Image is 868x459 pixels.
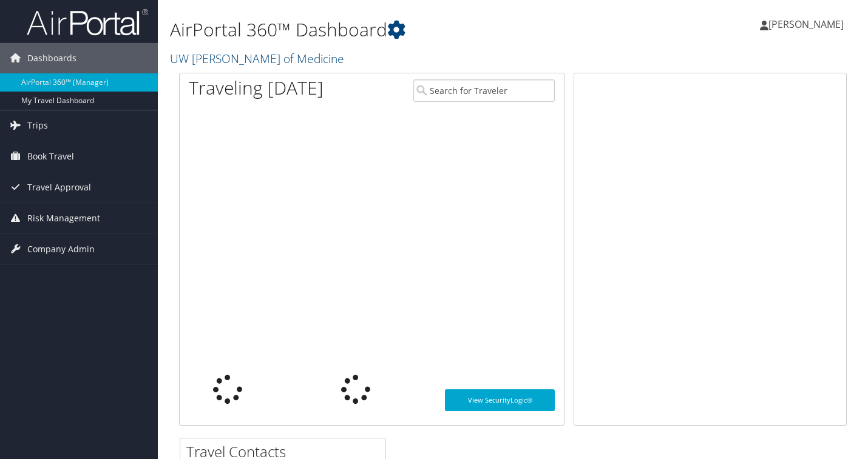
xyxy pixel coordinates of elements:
input: Search for Traveler [413,79,555,102]
a: View SecurityLogic® [445,389,555,411]
h1: AirPortal 360™ Dashboard [170,17,627,42]
a: UW [PERSON_NAME] of Medicine [170,50,347,67]
span: Risk Management [27,203,100,233]
a: [PERSON_NAME] [760,6,856,42]
span: Book Travel [27,141,74,172]
span: Trips [27,110,48,141]
span: Travel Approval [27,172,91,203]
span: Company Admin [27,234,95,264]
h1: Traveling [DATE] [189,75,324,101]
span: Dashboards [27,43,76,73]
img: airportal-logo.png [27,8,148,36]
span: [PERSON_NAME] [768,18,844,31]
